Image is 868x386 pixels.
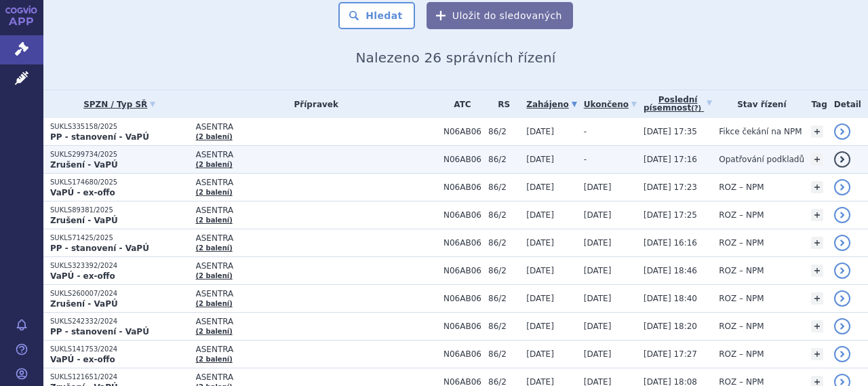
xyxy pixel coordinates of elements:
[481,90,519,118] th: RS
[50,345,189,354] p: SUKLS141753/2024
[488,182,519,192] span: 86/2
[427,2,573,29] button: Uložit do sledovaných
[50,150,189,159] p: SUKLS299734/2025
[50,216,118,225] strong: Zrušení - VaPÚ
[196,189,233,196] a: (2 balení)
[526,266,554,275] span: [DATE]
[691,104,701,113] abbr: (?)
[50,327,149,336] strong: PP - stanovení - VaPÚ
[196,345,437,354] span: ASENTRA
[811,126,823,138] a: +
[443,294,481,303] span: N06AB06
[584,238,612,248] span: [DATE]
[488,322,519,331] span: 86/2
[811,181,823,193] a: +
[526,182,554,192] span: [DATE]
[811,153,823,166] a: +
[834,263,850,279] a: detail
[526,155,554,164] span: [DATE]
[834,235,850,251] a: detail
[488,294,519,303] span: 86/2
[719,182,764,192] span: ROZ – NPM
[196,161,233,168] a: (2 balení)
[834,290,850,307] a: detail
[644,322,697,331] span: [DATE] 18:20
[584,127,587,136] span: -
[196,178,437,187] span: ASENTRA
[644,266,697,275] span: [DATE] 18:46
[443,182,481,192] span: N06AB06
[50,372,189,382] p: SUKLS121651/2024
[719,155,804,164] span: Opatřování podkladů
[196,216,233,224] a: (2 balení)
[196,261,437,271] span: ASENTRA
[50,289,189,298] p: SUKLS260007/2024
[834,207,850,223] a: detail
[196,328,233,335] a: (2 balení)
[196,372,437,382] span: ASENTRA
[719,349,764,359] span: ROZ – NPM
[488,349,519,359] span: 86/2
[50,317,189,326] p: SUKLS242332/2024
[50,160,118,170] strong: Zrušení - VaPÚ
[196,289,437,298] span: ASENTRA
[712,90,804,118] th: Stav řízení
[355,50,555,66] span: Nalezeno 26 správních řízení
[443,238,481,248] span: N06AB06
[488,127,519,136] span: 86/2
[437,90,481,118] th: ATC
[526,95,576,114] a: Zahájeno
[50,299,118,309] strong: Zrušení - VaPÚ
[719,266,764,275] span: ROZ – NPM
[196,317,437,326] span: ASENTRA
[719,127,802,136] span: Fikce čekání na NPM
[196,272,233,279] a: (2 balení)
[584,155,587,164] span: -
[827,90,868,118] th: Detail
[488,266,519,275] span: 86/2
[719,294,764,303] span: ROZ – NPM
[189,90,437,118] th: Přípravek
[811,292,823,305] a: +
[811,237,823,249] a: +
[584,294,612,303] span: [DATE]
[719,238,764,248] span: ROZ – NPM
[50,271,115,281] strong: VaPÚ - ex-offo
[644,294,697,303] span: [DATE] 18:40
[811,265,823,277] a: +
[526,127,554,136] span: [DATE]
[834,179,850,195] a: detail
[196,122,437,132] span: ASENTRA
[488,155,519,164] span: 86/2
[50,244,149,253] strong: PP - stanovení - VaPÚ
[488,238,519,248] span: 86/2
[488,210,519,220] span: 86/2
[196,355,233,363] a: (2 balení)
[804,90,827,118] th: Tag
[443,210,481,220] span: N06AB06
[584,322,612,331] span: [DATE]
[644,127,697,136] span: [DATE] 17:35
[834,123,850,140] a: detail
[834,151,850,168] a: detail
[196,300,233,307] a: (2 balení)
[50,206,189,215] p: SUKLS89381/2025
[196,133,233,140] a: (2 balení)
[811,320,823,332] a: +
[644,90,712,118] a: Poslednípísemnost(?)
[834,346,850,362] a: detail
[196,244,233,252] a: (2 balení)
[584,266,612,275] span: [DATE]
[644,238,697,248] span: [DATE] 16:16
[526,349,554,359] span: [DATE]
[50,261,189,271] p: SUKLS323392/2024
[443,349,481,359] span: N06AB06
[443,127,481,136] span: N06AB06
[50,178,189,187] p: SUKLS174680/2025
[644,349,697,359] span: [DATE] 17:27
[526,238,554,248] span: [DATE]
[719,210,764,220] span: ROZ – NPM
[443,266,481,275] span: N06AB06
[196,206,437,215] span: ASENTRA
[811,209,823,221] a: +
